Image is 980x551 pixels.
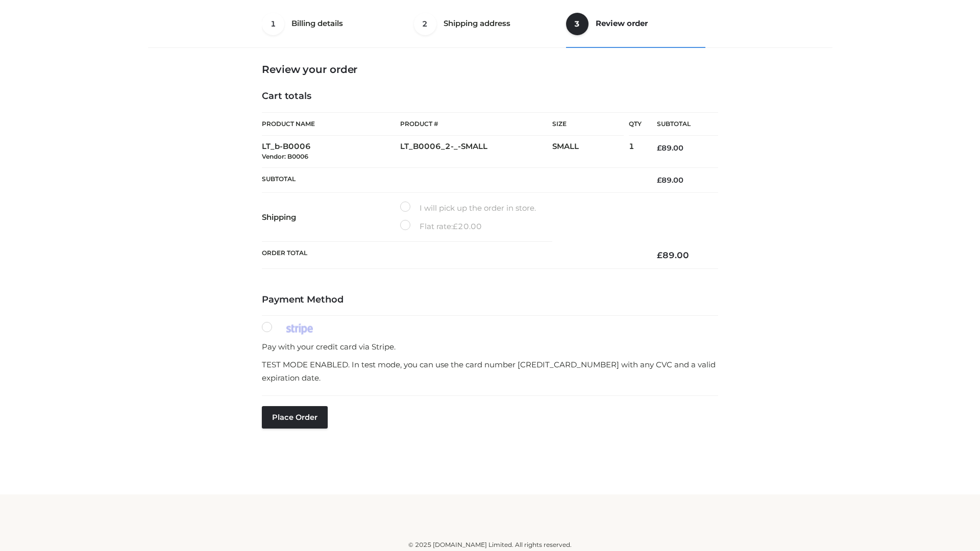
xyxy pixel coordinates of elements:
th: Subtotal [642,113,718,136]
label: Flat rate: [400,220,482,233]
bdi: 20.00 [453,221,482,231]
span: £ [657,176,661,185]
label: I will pick up the order in store. [400,202,536,215]
span: £ [657,250,663,260]
th: Subtotal [262,167,642,192]
th: Shipping [262,193,400,242]
span: £ [657,143,661,153]
bdi: 89.00 [657,250,689,260]
div: © 2025 [DOMAIN_NAME] Limited. All rights reserved. [152,540,828,550]
h4: Cart totals [262,91,718,102]
th: Order Total [262,242,642,269]
th: Size [552,113,624,136]
td: 1 [629,136,642,168]
th: Product Name [262,112,400,136]
p: TEST MODE ENABLED. In test mode, you can use the card number [CREDIT_CARD_NUMBER] with any CVC an... [262,358,718,384]
th: Product # [400,112,552,136]
bdi: 89.00 [657,143,683,153]
bdi: 89.00 [657,176,683,185]
h4: Payment Method [262,294,718,306]
h3: Review your order [262,63,718,76]
p: Pay with your credit card via Stripe. [262,340,718,354]
span: £ [453,221,458,231]
button: Place order [262,406,328,429]
th: Qty [629,112,642,136]
td: SMALL [552,136,629,168]
small: Vendor: B0006 [262,153,308,160]
td: LT_b-B0006 [262,136,400,168]
td: LT_B0006_2-_-SMALL [400,136,552,168]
